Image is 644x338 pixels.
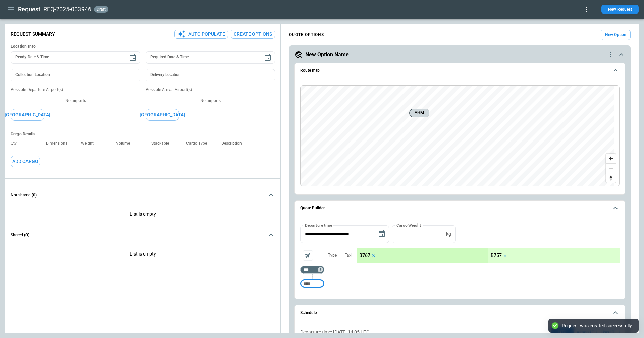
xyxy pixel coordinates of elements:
[11,141,22,146] p: Qty
[294,51,625,59] button: New Option Namequote-option-actions
[11,87,140,93] p: Possible Departure Airport(s)
[11,187,275,203] button: Not shared (0)
[11,31,55,37] p: Request Summary
[300,206,325,210] h6: Quote Builder
[300,225,620,291] div: Quote Builder
[11,109,44,121] button: [GEOGRAPHIC_DATA]
[606,163,616,173] button: Zoom out
[601,5,639,14] button: New Request
[11,98,140,104] p: No airports
[174,30,228,39] button: Auto Populate
[11,233,29,237] h6: Shared (0)
[300,68,320,73] h6: Route map
[300,85,620,186] div: Route map
[305,51,349,58] h5: New Option Name
[345,252,352,258] p: Taxi
[300,63,620,78] button: Route map
[359,252,370,258] p: B767
[11,203,275,227] p: List is empty
[300,266,324,274] div: Too short
[146,98,275,104] p: No airports
[146,87,275,93] p: Possible Arrival Airport(s)
[396,222,421,228] label: Cargo Weight
[126,51,140,64] button: Choose date
[562,323,632,329] div: Request was created successfully
[357,248,620,263] div: scrollable content
[11,243,275,267] p: List is empty
[221,141,247,146] p: Description
[151,141,174,146] p: Stackable
[11,156,40,167] button: Add Cargo
[261,51,274,64] button: Choose date
[606,154,616,163] button: Zoom in
[300,311,317,315] h6: Schedule
[601,30,631,40] button: New Option
[95,7,107,12] span: draft
[375,227,388,241] button: Choose date, selected date is Sep 26, 2025
[412,110,426,116] span: YHM
[43,5,91,13] h2: REQ-2025-003946
[300,329,369,335] p: Departure time: [DATE] 14:05 UTC
[300,305,620,321] button: Schedule
[146,109,179,121] button: [GEOGRAPHIC_DATA]
[18,5,40,13] h1: Request
[11,203,275,227] div: Not shared (0)
[11,44,275,49] h6: Location Info
[328,252,337,258] p: Type
[606,51,614,59] div: quote-option-actions
[186,141,212,146] p: Cargo Type
[116,141,136,146] p: Volume
[300,280,324,288] div: Too short
[11,227,275,243] button: Shared (0)
[231,30,275,39] button: Create Options
[446,231,451,237] p: kg
[300,201,620,216] button: Quote Builder
[11,132,275,137] h6: Cargo Details
[303,250,313,261] span: Aircraft selection
[606,173,616,183] button: Reset bearing to north
[305,222,332,228] label: Departure time
[11,193,37,198] h6: Not shared (0)
[289,33,324,36] h4: QUOTE OPTIONS
[11,243,275,267] div: Not shared (0)
[81,141,99,146] p: Weight
[301,86,614,186] canvas: Map
[46,141,73,146] p: Dimensions
[491,252,502,258] p: B757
